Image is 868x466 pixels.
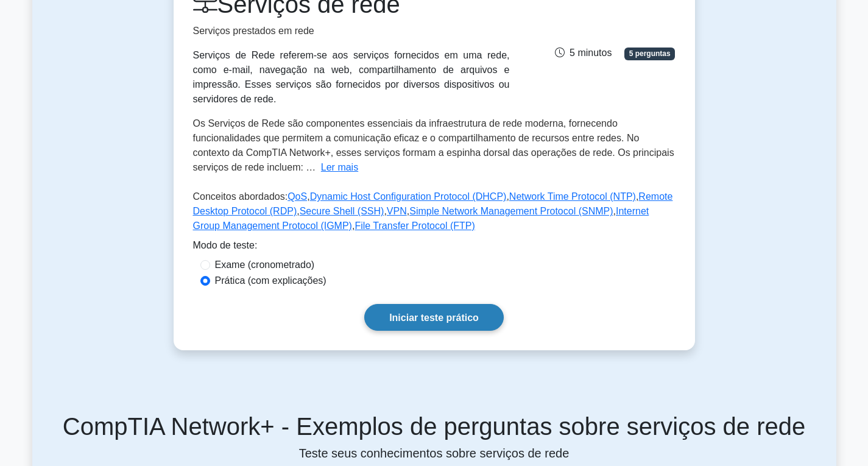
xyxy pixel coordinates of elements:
font: Teste seus conhecimentos sobre serviços de rede [299,447,570,460]
a: Network Time Protocol (NTP) [509,191,636,202]
font: Prática (com explicações) [215,275,326,286]
a: VPN [387,206,407,216]
font: Modo de teste: [193,240,258,250]
font: , [307,191,309,202]
a: Internet Group Management Protocol (IGMP) [193,206,649,231]
font: Serviços prestados em rede [193,26,314,36]
font: , [407,206,409,216]
a: Iniciar teste prático [364,304,504,330]
font: Iniciar teste prático [389,312,479,323]
font: 5 minutos [570,48,612,58]
font: Exame (cronometrado) [215,259,315,270]
font: , [506,191,509,202]
font: Os Serviços de Rede são componentes essenciais da infraestrutura de rede moderna, fornecendo func... [193,118,674,172]
font: CompTIA Network+ - Exemplos de perguntas sobre serviços de rede [63,413,805,440]
font: , [352,221,355,231]
font: Conceitos abordados: [193,191,288,202]
a: Secure Shell (SSH) [300,206,384,216]
font: , [636,191,638,202]
font: 5 perguntas [629,49,671,58]
font: Ler mais [321,162,358,172]
font: , [384,206,386,216]
button: Ler mais [321,160,358,175]
font: , [613,206,616,216]
a: Remote Desktop Protocol (RDP) [193,191,673,216]
a: File Transfer Protocol (FTP) [355,221,475,231]
font: Serviços de Rede referem-se aos serviços fornecidos em uma rede, como e-mail, navegação na web, c... [193,50,510,104]
a: QoS [288,191,307,202]
a: Dynamic Host Configuration Protocol (DHCP) [310,191,507,202]
font: , [297,206,299,216]
a: Simple Network Management Protocol (SNMP) [409,206,613,216]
